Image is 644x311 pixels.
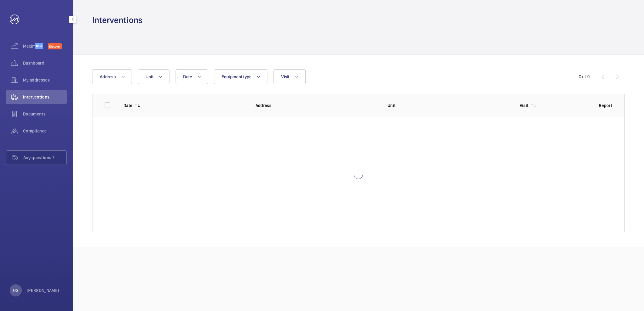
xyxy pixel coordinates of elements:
p: [PERSON_NAME] [27,287,59,293]
p: Unit [387,102,510,109]
p: OG [13,287,18,293]
p: Address [256,102,378,109]
button: Equipment type [214,69,268,84]
span: Date [183,74,192,79]
span: Any questions ? [23,155,66,161]
span: Address [100,74,116,79]
button: Visit [273,69,305,84]
span: Interventions [23,94,67,100]
span: Unit [146,74,153,79]
span: Compliance [23,128,67,134]
div: 0 of 0 [579,74,590,80]
button: Address [92,69,132,84]
span: Maximize [23,43,35,49]
span: Dashboard [23,60,67,66]
span: Equipment type [222,74,252,79]
h1: Interventions [92,15,143,26]
span: Visit [281,74,289,79]
button: Date [176,69,208,84]
span: My addresses [23,77,67,83]
span: Beta [35,43,43,49]
p: Visit [520,102,529,109]
button: Unit [138,69,169,84]
p: Report [599,102,612,109]
span: Documents [23,111,67,117]
p: Date [123,102,132,109]
span: Discover [48,43,62,49]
